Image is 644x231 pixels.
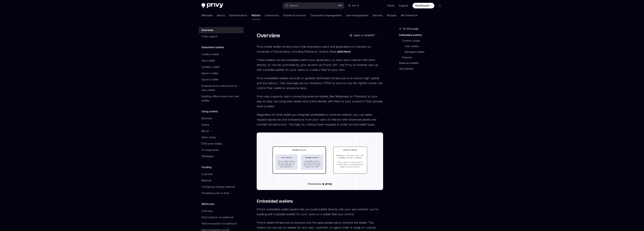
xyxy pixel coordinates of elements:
[402,55,446,60] a: Features
[354,34,375,37] span: Open in ChatGPT
[201,109,218,114] h5: Using wallets
[201,65,220,69] div: Update a wallet
[399,4,408,7] a: Support
[201,77,218,82] div: Export a wallet
[337,50,350,53] a: and more
[201,94,241,103] div: Enabling offline actions with user wallets
[373,11,383,20] a: Security
[201,209,213,213] div: Overview
[199,153,244,159] a: Whitelabel
[415,4,429,7] span: Dashboard
[201,202,214,206] h5: Webhooks
[257,76,383,90] span: Privy embedded wallets are built on globally distributed infrastructure to ensure high uptime and...
[199,184,244,190] a: Configuring funding methods
[289,4,299,8] div: Search...
[251,11,261,20] a: Wallets
[257,94,383,109] span: Privy also supports users connecting external wallets (like Metamask or Phantom) to your app so t...
[399,66,446,72] a: Get started
[201,215,234,219] div: Fetch balance via webhook
[346,11,368,20] a: User management
[201,34,218,39] div: Chain support
[201,59,215,63] div: Get a wallet
[405,49,446,55] a: Managed wallets
[201,148,219,152] div: UI components
[399,60,446,66] a: External wallets
[347,32,377,38] button: Open in ChatGPT
[201,71,218,75] div: Import a wallet
[199,214,244,220] a: Fetch balance via webhook
[413,3,434,8] a: Dashboard
[199,70,244,76] a: Import a wallet
[201,129,209,133] div: Bitcoin
[257,57,383,72] span: These wallets can be embedded within your application, to have users interact with them directly,...
[229,11,247,20] a: Authentication
[257,44,383,54] span: Privy builds wallet infrastructure that empowers users and applications to transact on hundreds o...
[201,11,213,20] a: Welcome
[201,84,241,92] div: Enabling server-side access to user wallets
[405,43,446,49] a: User wallets
[201,28,213,32] div: Overview
[201,185,235,189] div: Configuring funding methods
[265,11,279,20] a: Connectors
[352,4,359,7] span: Ask AI
[387,11,397,20] a: Recipes
[399,32,446,38] a: Embedded wallets
[437,3,443,8] button: Toggle dark mode
[257,198,293,204] span: Embedded wallets
[346,2,361,9] button: Ask AI
[199,93,244,104] a: Enabling offline actions with user wallets
[199,208,244,214] a: Overview
[283,2,344,9] button: Search...⌘K
[402,38,446,43] a: Common usage
[387,4,395,7] a: Demo
[201,178,212,183] div: Methods
[201,172,213,176] div: Overview
[338,4,342,7] span: ⌘ K
[201,45,224,49] h5: Embedded wallets
[201,116,212,121] div: Ethereum
[199,33,244,40] a: Chain support
[199,220,244,227] a: Fetch transaction via webhook
[403,27,419,31] span: On this page
[201,165,211,169] h5: Funding
[201,191,229,195] div: Prompting users to fund
[201,135,216,140] div: Other chains
[201,52,219,56] div: Create a wallet
[199,76,244,83] a: Export a wallet
[257,207,383,217] span: Privy’s embedded wallet system lets you build wallets directly into your app whether you’re build...
[283,11,306,20] a: Policies & controls
[217,11,225,20] a: Basics
[201,3,223,8] img: dark logo
[201,154,214,158] div: Whitelabel
[201,142,222,146] div: EVM smart wallets
[257,112,383,127] span: Regardless of what wallet you integrate (embedded or external wallets), you can easily request si...
[199,27,244,33] a: Overview
[201,123,209,127] div: Solana
[201,222,237,226] div: Fetch transaction via webhook
[257,133,383,190] img: images/walletoverview.png
[199,83,244,93] a: Enabling server-side access to user wallets
[199,171,244,177] a: Overview
[199,147,244,153] a: UI components
[257,32,280,39] h1: Overview
[401,11,417,20] a: API reference
[199,64,244,70] a: Update a wallet
[310,11,342,20] a: Transaction management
